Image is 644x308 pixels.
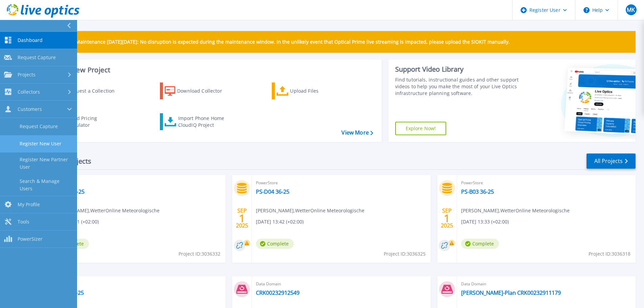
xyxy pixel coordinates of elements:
[589,250,630,258] span: Project ID: 3036318
[256,207,364,214] span: [PERSON_NAME] , WetterOnline Meteorologische
[395,65,521,74] div: Support Video Library
[48,82,123,99] a: Request a Collection
[177,84,231,98] div: Download Collector
[341,129,373,136] a: View More
[384,250,426,258] span: Project ID: 3036325
[461,239,499,249] span: Complete
[395,76,521,97] div: Find tutorials, instructional guides and other support videos to help you make the most of your L...
[627,7,635,13] span: MK
[461,218,509,226] span: [DATE] 13:33 (+02:00)
[461,188,494,195] a: PS-B03 36-25
[272,82,347,99] a: Upload Files
[50,39,510,45] p: Scheduled Maintenance [DATE][DATE]: No disruption is expected during the maintenance window. In t...
[461,289,561,296] a: [PERSON_NAME]-Plan CRK00232911179
[67,84,121,98] div: Request a Collection
[461,207,570,214] span: [PERSON_NAME] , WetterOnline Meteorologische
[178,115,231,128] div: Import Phone Home CloudIQ Project
[66,115,120,128] div: Cloud Pricing Calculator
[290,84,344,98] div: Upload Files
[444,215,450,221] span: 1
[51,179,221,187] span: PowerStore
[18,54,56,61] span: Request Capture
[18,236,43,242] span: PowerSizer
[587,153,636,169] a: All Projects
[256,179,426,187] span: PowerStore
[51,207,160,214] span: [PERSON_NAME] , WetterOnline Meteorologische
[256,188,289,195] a: PS-D04 36-25
[48,113,123,130] a: Cloud Pricing Calculator
[51,280,221,288] span: PowerStore
[236,206,248,231] div: SEP 2025
[178,250,220,258] span: Project ID: 3036332
[160,82,235,99] a: Download Collector
[18,106,42,112] span: Customers
[256,289,300,296] a: CRK00232912549
[18,37,43,43] span: Dashboard
[461,179,631,187] span: PowerStore
[18,89,40,95] span: Collectors
[256,239,294,249] span: Complete
[256,280,426,288] span: Data Domain
[440,206,453,231] div: SEP 2025
[461,280,631,288] span: Data Domain
[18,202,40,208] span: My Profile
[256,218,304,226] span: [DATE] 13:42 (+02:00)
[239,215,245,221] span: 1
[395,122,447,135] a: Explore Now!
[18,219,29,225] span: Tools
[18,72,35,78] span: Projects
[48,66,373,74] h3: Start a New Project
